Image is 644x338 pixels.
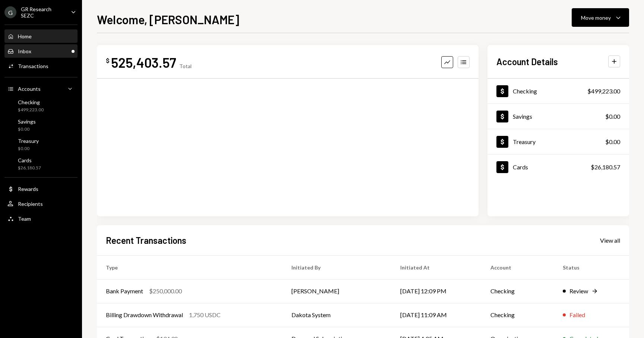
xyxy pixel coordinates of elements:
[513,163,528,170] div: Cards
[18,201,43,207] div: Recipients
[569,310,585,319] div: Failed
[600,236,620,244] a: View all
[391,279,482,303] td: [DATE] 12:09 PM
[18,138,39,144] div: Treasury
[21,6,65,19] div: GR Research SEZC
[4,59,78,73] a: Transactions
[513,138,536,145] div: Treasury
[106,310,183,319] div: Billing Drawdown Withdrawal
[106,57,110,64] div: $
[18,118,36,125] div: Savings
[569,287,588,296] div: Review
[487,129,629,154] a: Treasury$0.00
[572,8,629,27] button: Move money
[179,63,192,69] div: Total
[482,303,554,327] td: Checking
[605,112,620,121] div: $0.00
[18,157,41,163] div: Cards
[18,146,39,152] div: $0.00
[282,303,391,327] td: Dakota System
[189,310,221,319] div: 1,750 USDC
[18,86,41,92] div: Accounts
[4,212,78,225] a: Team
[482,255,554,279] th: Account
[513,87,537,95] div: Checking
[482,279,554,303] td: Checking
[513,113,532,120] div: Savings
[487,104,629,129] a: Savings$0.00
[4,155,78,173] a: Cards$26,180.57
[4,197,78,210] a: Recipients
[4,6,16,18] div: G
[554,255,629,279] th: Status
[4,116,78,134] a: Savings$0.00
[106,287,143,296] div: Bank Payment
[18,216,31,222] div: Team
[4,29,78,43] a: Home
[4,44,78,58] a: Inbox
[149,287,182,296] div: $250,000.00
[600,237,620,244] div: View all
[18,126,36,133] div: $0.00
[4,82,78,95] a: Accounts
[106,234,186,246] h2: Recent Transactions
[4,97,78,115] a: Checking$499,223.00
[97,12,239,27] h1: Welcome, [PERSON_NAME]
[282,279,391,303] td: [PERSON_NAME]
[18,63,48,69] div: Transactions
[391,303,482,327] td: [DATE] 11:09 AM
[487,79,629,103] a: Checking$499,223.00
[4,135,78,153] a: Treasury$0.00
[97,255,282,279] th: Type
[18,186,38,192] div: Rewards
[587,87,620,96] div: $499,223.00
[605,137,620,146] div: $0.00
[591,163,620,172] div: $26,180.57
[496,55,558,68] h2: Account Details
[111,54,176,71] div: 525,403.57
[18,165,41,171] div: $26,180.57
[18,33,32,39] div: Home
[391,255,482,279] th: Initiated At
[282,255,391,279] th: Initiated By
[18,107,44,113] div: $499,223.00
[18,99,44,105] div: Checking
[581,14,611,22] div: Move money
[4,182,78,195] a: Rewards
[487,154,629,179] a: Cards$26,180.57
[18,48,31,54] div: Inbox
